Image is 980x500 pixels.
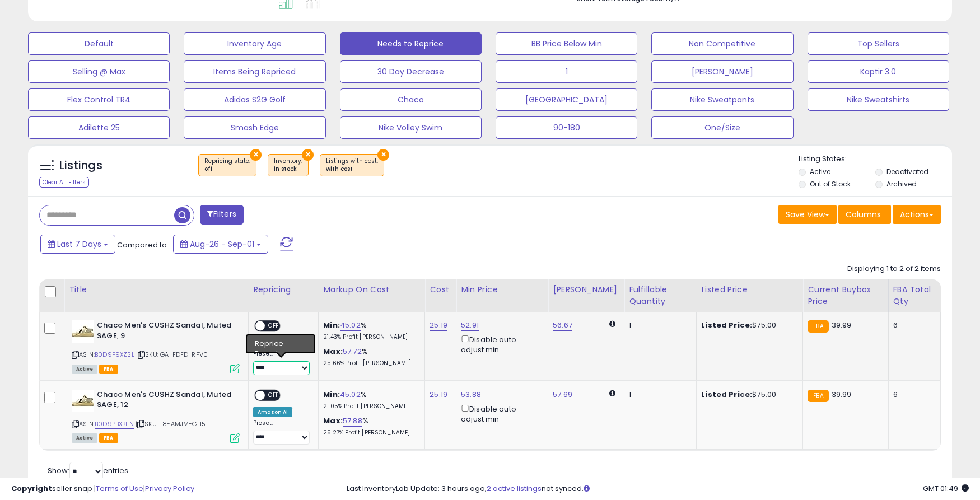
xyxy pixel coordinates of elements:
[253,407,292,417] div: Amazon AI
[204,157,250,174] span: Repricing state :
[461,320,479,331] a: 52.91
[136,350,208,359] span: | SKU: GA-FDFD-RFV0
[190,239,254,250] span: Aug-26 - Sep-01
[430,320,447,331] a: 25.19
[461,403,539,424] div: Disable auto adjust min
[553,284,619,296] div: [PERSON_NAME]
[323,429,416,437] p: 25.27% Profit [PERSON_NAME]
[893,390,932,400] div: 6
[893,284,936,307] div: FBA Total Qty
[57,239,101,250] span: Last 7 Days
[72,390,240,442] div: ASIN:
[701,284,798,296] div: Listed Price
[323,320,416,341] div: %
[923,483,969,494] span: 2025-09-9 01:49 GMT
[204,165,250,173] div: off
[838,205,891,224] button: Columns
[377,149,389,161] button: ×
[95,350,134,359] a: B0D9P9XZSL
[72,365,97,374] span: All listings currently available for purchase on Amazon
[651,116,793,139] button: One/Size
[808,284,883,307] div: Current Buybox Price
[326,157,378,174] span: Listings with cost :
[97,320,233,344] b: Chaco Men's CUSHZ Sandal, Muted SAGE, 9
[173,235,268,254] button: Aug-26 - Sep-01
[651,88,793,111] button: Nike Sweatpants
[323,284,420,296] div: Markup on Cost
[184,116,325,139] button: Smash Edge
[39,177,89,188] div: Clear All Filters
[487,483,542,494] a: 2 active listings
[69,284,244,296] div: Title
[340,389,361,400] a: 45.02
[274,165,302,173] div: in stock
[253,284,314,296] div: Repricing
[808,60,949,83] button: Kaptir 3.0
[28,60,170,83] button: Selling @ Max
[846,209,881,220] span: Columns
[48,465,128,476] span: Show: entries
[651,32,793,55] button: Non Competitive
[184,88,325,111] button: Adidas S2G Golf
[810,179,851,189] label: Out of Stock
[340,60,482,83] button: 30 Day Decrease
[28,116,170,139] button: Adilette 25
[323,333,416,341] p: 21.43% Profit [PERSON_NAME]
[343,346,362,357] a: 57.72
[808,390,828,402] small: FBA
[72,320,240,372] div: ASIN:
[808,32,949,55] button: Top Sellers
[553,320,572,331] a: 56.67
[808,88,949,111] button: Nike Sweatshirts
[323,320,340,330] b: Min:
[59,158,102,174] h5: Listings
[97,390,233,413] b: Chaco Men's CUSHZ Sandal, Muted SAGE, 12
[832,320,852,330] span: 39.99
[778,205,837,224] button: Save View
[847,264,941,274] div: Displaying 1 to 2 of 2 items
[72,433,97,443] span: All listings currently available for purchase on Amazon
[340,320,361,331] a: 45.02
[461,284,543,296] div: Min Price
[343,415,362,427] a: 57.88
[28,32,170,55] button: Default
[810,167,830,176] label: Active
[72,390,94,412] img: 31eqSI03qQL._SL40_.jpg
[99,433,118,443] span: FBA
[701,320,752,330] b: Listed Price:
[265,321,283,331] span: OFF
[323,346,343,357] b: Max:
[302,149,314,161] button: ×
[200,205,244,225] button: Filters
[629,320,688,330] div: 1
[340,116,482,139] button: Nike Volley Swim
[253,350,310,375] div: Preset:
[99,365,118,374] span: FBA
[323,389,340,400] b: Min:
[11,483,52,494] strong: Copyright
[430,284,451,296] div: Cost
[95,419,134,429] a: B0D9PBXBFN
[629,284,692,307] div: Fulfillable Quantity
[253,338,292,348] div: Amazon AI
[347,484,969,494] div: Last InventoryLab Update: 3 hours ago, not synced.
[893,320,932,330] div: 6
[893,205,941,224] button: Actions
[323,390,416,410] div: %
[28,88,170,111] button: Flex Control TR4
[496,60,637,83] button: 1
[250,149,262,161] button: ×
[832,389,852,400] span: 39.99
[323,403,416,410] p: 21.05% Profit [PERSON_NAME]
[323,359,416,367] p: 25.66% Profit [PERSON_NAME]
[340,32,482,55] button: Needs to Reprice
[701,390,794,400] div: $75.00
[461,389,481,400] a: 53.88
[72,320,94,343] img: 31eqSI03qQL._SL40_.jpg
[117,240,169,250] span: Compared to:
[323,347,416,367] div: %
[799,154,952,165] p: Listing States:
[496,88,637,111] button: [GEOGRAPHIC_DATA]
[886,167,928,176] label: Deactivated
[11,484,194,494] div: seller snap | |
